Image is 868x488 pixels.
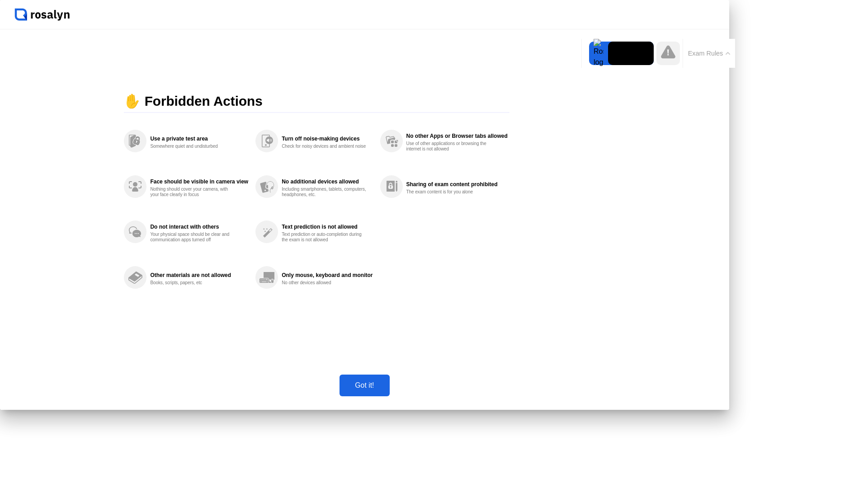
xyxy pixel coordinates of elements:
[406,189,492,195] div: The exam content is for you alone
[282,187,367,197] div: Including smartphones, tablets, computers, headphones, etc.
[406,133,508,139] div: No other Apps or Browser tabs allowed
[150,136,248,142] div: Use a private test area
[150,144,236,149] div: Somewhere quiet and undisturbed
[150,280,236,286] div: Books, scripts, papers, etc
[340,375,389,396] button: Got it!
[282,280,367,286] div: No other devices allowed
[150,232,236,243] div: Your physical space should be clear and communication apps turned off
[150,178,248,185] div: Face should be visible in camera view
[150,224,248,230] div: Do not interact with others
[282,144,367,149] div: Check for noisy devices and ambient noise
[150,187,236,197] div: Nothing should cover your camera, with your face clearly in focus
[150,272,248,278] div: Other materials are not allowed
[685,49,733,57] button: Exam Rules
[124,90,509,113] div: ✋ Forbidden Actions
[342,381,387,389] div: Got it!
[282,232,367,243] div: Text prediction or auto-completion during the exam is not allowed
[406,141,492,152] div: Use of other applications or browsing the internet is not allowed
[282,272,373,278] div: Only mouse, keyboard and monitor
[282,224,373,230] div: Text prediction is not allowed
[282,136,373,142] div: Turn off noise-making devices
[406,181,508,188] div: Sharing of exam content prohibited
[282,178,373,185] div: No additional devices allowed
